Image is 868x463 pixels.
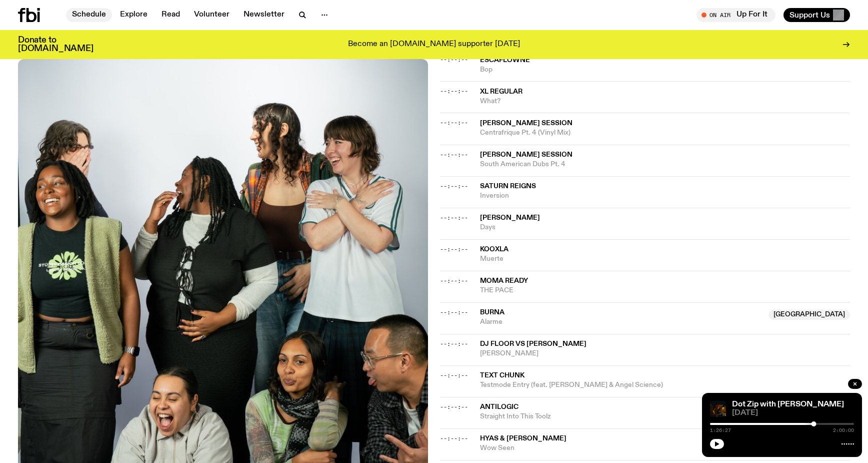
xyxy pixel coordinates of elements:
[480,214,540,221] span: [PERSON_NAME]
[480,151,572,158] span: [PERSON_NAME] Session
[440,87,468,95] span: --:--:--
[732,409,854,417] span: [DATE]
[480,372,524,379] span: Text Chunk
[710,401,726,417] img: Johnny Lieu and Rydeen stand at DJ decks at Oxford Art Factory, the room is dark and low lit in o...
[480,412,850,421] span: Straight Into This Toolz
[155,8,186,22] a: Read
[480,309,504,316] span: Burna
[440,182,468,190] span: --:--:--
[480,443,850,453] span: Wow Seen
[440,371,468,379] span: --:--:--
[480,380,850,390] span: Testmode Entry (feat. [PERSON_NAME] & Angel Science)
[440,245,468,253] span: --:--:--
[732,400,844,408] a: Dot Zip with [PERSON_NAME]
[480,246,508,253] span: KOOXLA
[66,8,112,22] a: Schedule
[480,435,566,442] span: Hyas & [PERSON_NAME]
[480,97,850,106] span: What?
[710,428,731,433] span: 1:26:27
[696,8,775,22] button: On AirUp For It
[789,11,830,20] span: Support Us
[480,286,850,295] span: THE PACE
[480,128,850,138] span: Centrafrique Pt. 4 (Vinyl Mix)
[237,8,290,22] a: Newsletter
[480,349,850,358] span: [PERSON_NAME]
[440,434,468,442] span: --:--:--
[348,40,520,49] p: Become an [DOMAIN_NAME] supporter [DATE]
[440,308,468,316] span: --:--:--
[114,8,153,22] a: Explore
[833,428,854,433] span: 2:00:00
[440,56,468,64] span: --:--:--
[480,183,536,190] span: Saturn Reigns
[440,403,468,411] span: --:--:--
[480,317,762,327] span: Alarme
[480,191,850,201] span: Inversion
[480,65,850,75] span: Bop
[480,57,530,64] span: Escaflowne
[480,88,522,95] span: XL Regular
[440,340,468,348] span: --:--:--
[188,8,235,22] a: Volunteer
[480,403,518,410] span: Antilogic
[480,340,586,347] span: Dj Floor vs [PERSON_NAME]
[783,8,850,22] button: Support Us
[480,160,850,169] span: South American Dubs Pt. 4
[440,151,468,159] span: --:--:--
[480,120,572,127] span: [PERSON_NAME] Session
[768,310,850,320] span: [GEOGRAPHIC_DATA]
[480,254,850,264] span: Muerte
[440,277,468,285] span: --:--:--
[480,277,528,284] span: MoMA Ready
[440,119,468,127] span: --:--:--
[440,214,468,222] span: --:--:--
[480,223,850,232] span: Days
[18,36,93,53] h3: Donate to [DOMAIN_NAME]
